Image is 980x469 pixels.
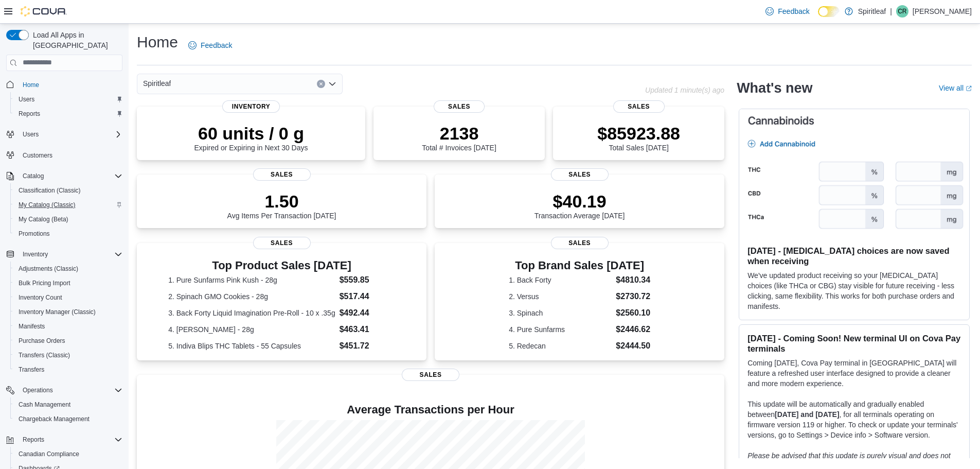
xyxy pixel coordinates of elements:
span: My Catalog (Beta) [14,213,122,225]
span: Sales [551,168,609,181]
button: Customers [2,148,127,163]
span: Classification (Classic) [19,186,81,195]
span: Users [19,128,122,141]
span: Sales [402,369,459,381]
button: Inventory [19,248,52,260]
button: Reports [2,432,127,447]
button: Catalog [19,170,48,182]
button: Clear input [317,80,325,88]
span: Transfers [14,363,122,376]
dt: 4. Pure Sunfarms [509,324,612,335]
a: Home [19,79,43,91]
dd: $451.72 [340,340,395,352]
span: My Catalog (Classic) [14,199,122,211]
span: Promotions [14,228,122,240]
a: Adjustments (Classic) [14,263,82,275]
button: My Catalog (Classic) [10,198,127,212]
button: Transfers [10,362,127,377]
svg: External link [966,85,972,92]
dt: 2. Versus [509,291,612,302]
dd: $517.44 [340,290,395,303]
span: Feedback [201,40,232,50]
h3: Top Brand Sales [DATE] [509,259,650,272]
button: Manifests [10,319,127,334]
div: Expired or Expiring in Next 30 Days [194,123,308,152]
dd: $2444.50 [616,340,650,352]
span: Sales [551,237,609,249]
span: Cash Management [19,401,70,409]
span: Customers [23,151,52,160]
a: Canadian Compliance [14,448,83,460]
dd: $2446.62 [616,323,650,336]
span: Adjustments (Classic) [14,263,122,275]
span: Inventory [19,248,122,260]
span: Transfers [19,366,44,374]
dd: $492.44 [340,307,395,319]
a: Cash Management [14,398,75,411]
span: Bulk Pricing Import [19,279,70,287]
span: Sales [613,100,665,113]
span: Dark Mode [818,17,818,18]
dt: 5. Redecan [509,341,612,351]
p: 1.50 [227,191,336,212]
span: Chargeback Management [14,413,122,425]
span: My Catalog (Classic) [19,201,76,209]
button: Canadian Compliance [10,447,127,461]
p: 60 units / 0 g [194,123,308,144]
span: Users [23,130,39,138]
button: Inventory [2,247,127,262]
span: Manifests [19,322,45,331]
span: Transfers (Classic) [14,349,122,361]
span: Transfers (Classic) [19,351,70,359]
a: Users [14,93,39,106]
button: Promotions [10,227,127,241]
span: Operations [23,386,53,394]
span: My Catalog (Beta) [19,215,68,223]
span: Reports [23,436,44,444]
img: Cova [21,6,67,16]
span: Manifests [14,320,122,333]
span: Users [14,93,122,106]
h1: Home [137,32,178,53]
a: Manifests [14,320,49,333]
span: Sales [434,100,485,113]
p: This update will be automatically and gradually enabled between , for all terminals operating on ... [747,399,961,440]
span: Inventory [23,250,48,258]
button: Inventory Count [10,290,127,305]
button: Reports [19,433,48,446]
button: Bulk Pricing Import [10,276,127,290]
a: Classification (Classic) [14,184,85,197]
span: Customers [19,149,122,162]
button: Home [2,77,127,92]
span: Purchase Orders [14,335,122,347]
h3: [DATE] - Coming Soon! New terminal UI on Cova Pay terminals [747,333,961,354]
dt: 3. Back Forty Liquid Imagination Pre-Roll - 10 x .35g [168,308,335,318]
span: Classification (Classic) [14,184,122,197]
span: Bulk Pricing Import [14,277,122,289]
span: Reports [19,433,122,446]
span: Inventory Manager (Classic) [14,306,122,318]
span: Users [19,95,34,103]
span: Reports [14,108,122,120]
span: Promotions [19,230,50,238]
div: Transaction Average [DATE] [534,191,625,220]
span: Catalog [19,170,122,182]
p: $85923.88 [597,123,680,144]
h2: What's new [737,80,812,96]
input: Dark Mode [818,6,840,17]
strong: [DATE] and [DATE] [775,410,839,419]
span: Load All Apps in [GEOGRAPHIC_DATA] [29,30,122,50]
div: Total # Invoices [DATE] [422,123,496,152]
span: Inventory Count [14,291,122,304]
button: Reports [10,107,127,121]
span: Spiritleaf [143,77,171,90]
dd: $463.41 [340,323,395,336]
dt: 2. Spinach GMO Cookies - 28g [168,291,335,302]
div: Courtney R [896,5,908,18]
dd: $2730.72 [616,290,650,303]
button: Operations [19,384,57,396]
a: Feedback [184,35,236,56]
span: Feedback [778,6,809,16]
div: Total Sales [DATE] [597,123,680,152]
a: Inventory Count [14,291,66,304]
